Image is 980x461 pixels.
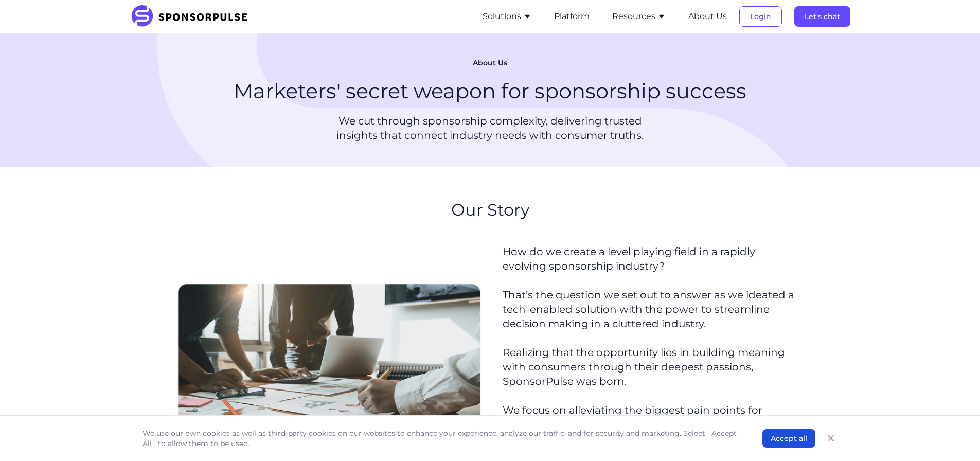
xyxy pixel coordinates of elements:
h2: Our Story [451,200,529,220]
button: Close [824,431,838,446]
a: Let's chat [794,12,850,21]
button: Resources [612,10,666,23]
button: Accept all [762,429,815,448]
button: Solutions [483,10,531,23]
h1: Marketers' secret weapon for sponsorship success [234,77,746,105]
a: About Us [688,12,727,21]
button: Platform [554,10,590,23]
a: Platform [554,12,590,21]
img: SponsorPulse [130,5,255,28]
button: Let's chat [794,6,850,27]
p: We use our own cookies as well as third-party cookies on our websites to enhance your experience,... [142,428,742,449]
button: About Us [688,10,727,23]
span: About Us [473,58,507,68]
p: We cut through sponsorship complexity, delivering trusted insights that connect industry needs wi... [317,114,663,143]
iframe: Chat Widget [929,412,980,461]
button: Login [739,6,782,27]
a: Login [739,12,782,21]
